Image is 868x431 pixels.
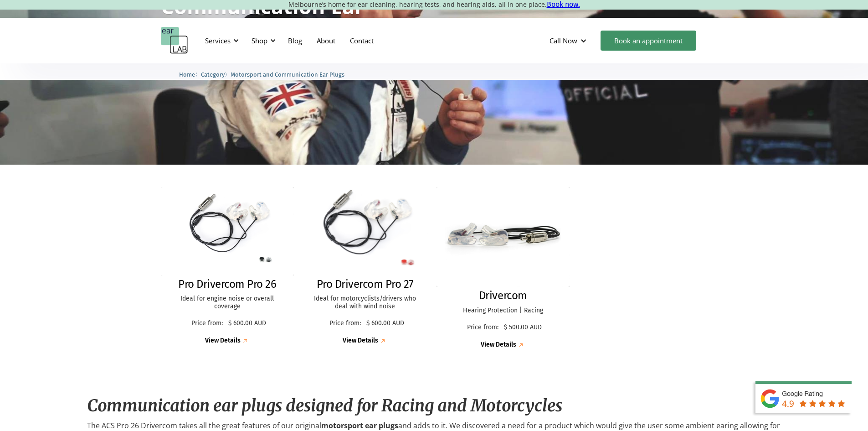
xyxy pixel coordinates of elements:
span: Category [201,71,225,78]
div: Services [205,36,231,45]
img: Pro Drivercom Pro 27 [292,182,438,280]
a: Motorsport and Communication Ear Plugs [231,70,344,78]
li: 〉 [179,70,201,79]
p: $ 600.00 AUD [366,320,404,327]
p: $ 600.00 AUD [228,320,266,327]
a: Category [201,70,225,78]
a: Blog [281,27,309,54]
span: Motorsport and Communication Ear Plugs [231,71,344,78]
div: Call Now [542,27,596,54]
p: $ 500.00 AUD [504,324,542,332]
p: Price from: [464,324,502,332]
strong: motorsport ear plugs [321,421,398,431]
a: home [161,27,188,54]
a: Book an appointment [601,31,696,51]
p: Ideal for engine noise or overall coverage [170,295,285,311]
a: Pro Drivercom Pro 27Pro Drivercom Pro 27Ideal for motorcyclists/drivers who deal with wind noiseP... [298,187,432,346]
h2: Pro Drivercom Pro 27 [317,278,414,291]
div: Call Now [550,36,577,45]
p: Hearing Protection | Racing [446,307,561,315]
h2: Pro Drivercom Pro 26 [178,278,276,291]
p: Price from: [326,320,364,327]
div: Shop [246,27,278,54]
img: Pro Drivercom Pro 26 [161,187,294,275]
p: Ideal for motorcyclists/drivers who deal with wind noise [308,295,423,311]
a: About [309,27,343,54]
div: Services [200,27,241,54]
a: Contact [343,27,381,54]
em: Communication ear plugs designed for Racing and Motorcycles [87,395,562,416]
img: Drivercom [437,187,570,287]
a: Pro Drivercom Pro 26Pro Drivercom Pro 26Ideal for engine noise or overall coveragePrice from:$ 60... [161,187,294,346]
div: View Details [481,341,516,349]
h2: Drivercom [479,289,527,302]
a: Home [179,70,195,78]
div: View Details [343,337,378,345]
li: 〉 [201,70,231,79]
div: View Details [205,337,241,345]
p: Price from: [188,320,226,327]
div: Shop [252,36,267,45]
a: DrivercomDrivercomHearing Protection | RacingPrice from:$ 500.00 AUDView Details [437,187,570,350]
span: Home [179,71,195,78]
